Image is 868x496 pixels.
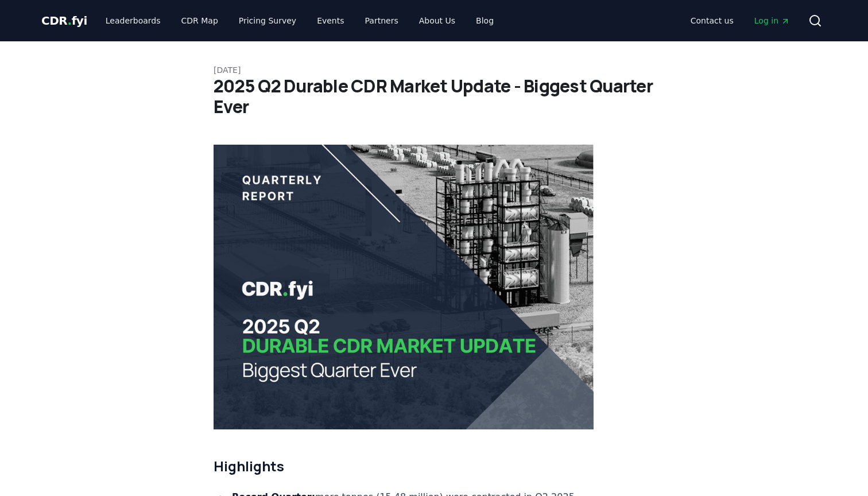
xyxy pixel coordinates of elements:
p: [DATE] [214,64,654,76]
nav: Main [681,10,799,31]
a: CDR Map [172,10,227,31]
span: Log in [754,15,790,26]
nav: Main [96,10,503,31]
a: Contact us [681,10,743,31]
a: Log in [745,10,799,31]
h2: Highlights [214,457,594,475]
img: blog post image [214,145,594,429]
a: Leaderboards [96,10,170,31]
a: Blog [467,10,503,31]
span: CDR fyi [41,14,87,28]
a: CDR.fyi [41,13,87,29]
a: Pricing Survey [230,10,305,31]
span: . [68,14,72,28]
a: Events [308,10,353,31]
a: About Us [410,10,464,31]
h1: 2025 Q2 Durable CDR Market Update - Biggest Quarter Ever [214,76,654,117]
a: Partners [356,10,408,31]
